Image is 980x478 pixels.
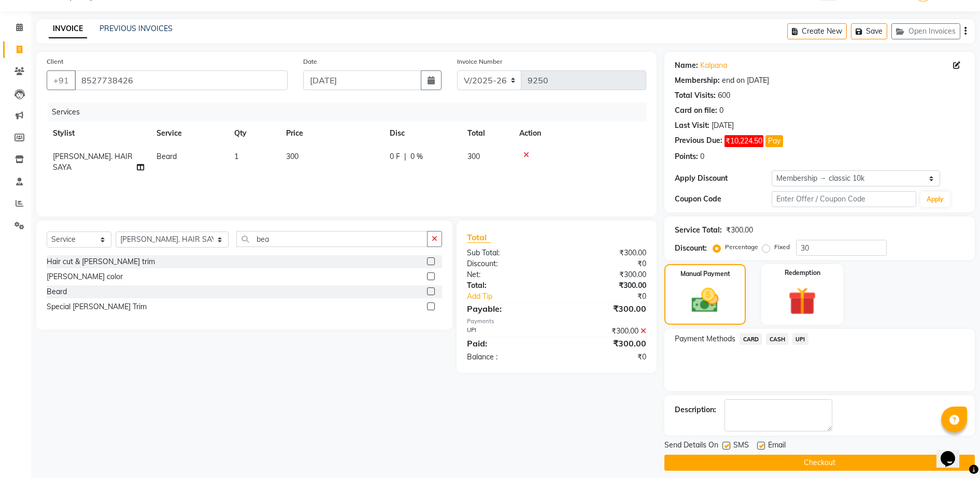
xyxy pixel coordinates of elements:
[700,151,704,162] div: 0
[573,291,655,302] div: ₹0
[557,326,654,337] div: ₹300.00
[675,404,716,415] div: Description:
[280,122,384,145] th: Price
[675,194,771,205] div: Coupon Code
[459,258,557,269] div: Discount:
[557,280,654,291] div: ₹300.00
[100,24,173,33] a: PREVIOUS INVOICES
[236,231,428,247] input: Search or Scan
[719,105,723,116] div: 0
[765,135,783,147] button: Pay
[557,302,654,315] div: ₹300.00
[700,60,727,71] a: Kalpana
[47,57,63,66] label: Client
[459,280,557,291] div: Total:
[47,256,155,267] div: Hair cut & [PERSON_NAME] trim
[459,352,557,363] div: Balance :
[48,103,654,122] div: Services
[675,135,722,147] div: Previous Due:
[768,440,786,453] span: Email
[664,455,975,471] button: Checkout
[726,225,753,236] div: ₹300.00
[675,120,709,131] div: Last Visit:
[75,70,288,90] input: Search by Name/Mobile/Email/Code
[384,122,461,145] th: Disc
[157,152,177,161] span: Beard
[286,152,299,161] span: 300
[49,20,87,38] a: INVOICE
[410,151,423,162] span: 0 %
[303,57,317,66] label: Date
[787,23,847,39] button: Create New
[675,225,722,236] div: Service Total:
[459,248,557,258] div: Sub Total:
[459,302,557,315] div: Payable:
[733,440,749,453] span: SMS
[675,90,716,101] div: Total Visits:
[461,122,513,145] th: Total
[718,90,730,101] div: 600
[467,152,480,161] span: 300
[675,75,720,86] div: Membership:
[891,23,960,39] button: Open Invoices
[467,317,646,326] div: Payments
[459,269,557,280] div: Net:
[779,284,825,318] img: _gift.svg
[772,191,916,207] input: Enter Offer / Coupon Code
[675,243,707,254] div: Discount:
[47,70,76,90] button: +91
[404,151,406,162] span: |
[722,75,769,86] div: end on [DATE]
[513,122,646,145] th: Action
[675,60,698,71] div: Name:
[774,242,790,252] label: Fixed
[234,152,238,161] span: 1
[459,291,573,302] a: Add Tip
[936,437,970,468] iframe: chat widget
[228,122,280,145] th: Qty
[53,152,133,172] span: [PERSON_NAME]. HAIR SAYA
[675,105,717,116] div: Card on file:
[675,151,698,162] div: Points:
[725,242,758,252] label: Percentage
[557,248,654,258] div: ₹300.00
[150,122,228,145] th: Service
[557,352,654,363] div: ₹0
[680,269,730,279] label: Manual Payment
[457,57,502,66] label: Invoice Number
[792,333,808,345] span: UPI
[47,301,147,312] div: Special [PERSON_NAME] Trim
[47,122,150,145] th: Stylist
[675,173,771,184] div: Apply Discount
[785,268,820,278] label: Redemption
[47,286,67,297] div: Beard
[557,269,654,280] div: ₹300.00
[725,135,763,147] span: ₹10,224.50
[459,337,557,350] div: Paid:
[766,333,788,345] span: CASH
[920,192,950,207] button: Apply
[683,285,727,316] img: _cash.svg
[557,337,654,350] div: ₹300.00
[557,258,654,269] div: ₹0
[390,151,400,162] span: 0 F
[459,326,557,337] div: UPI
[47,271,123,282] div: [PERSON_NAME] color
[740,333,762,345] span: CARD
[664,440,718,453] span: Send Details On
[675,334,735,344] span: Payment Methods
[712,120,734,131] div: [DATE]
[467,232,491,243] span: Total
[851,23,887,39] button: Save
